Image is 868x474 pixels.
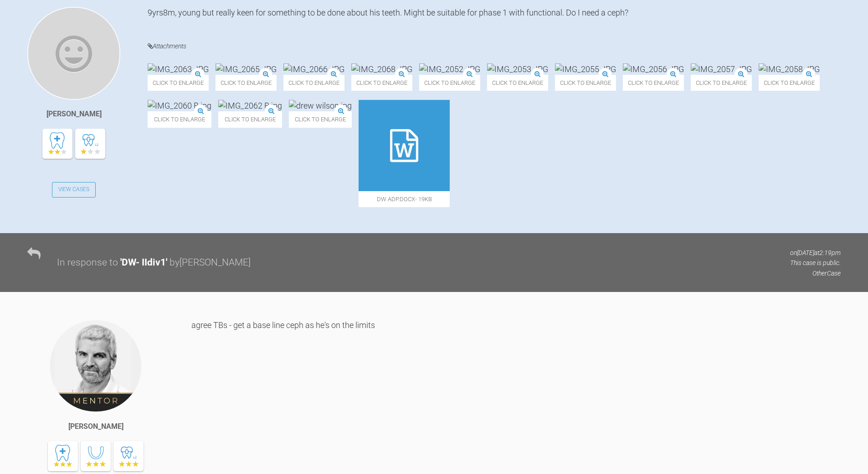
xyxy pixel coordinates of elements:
[27,7,120,100] img: Jessica Nethercote
[759,63,820,75] img: IMG_2058.JPG
[148,111,211,127] span: Click to enlarge
[68,421,123,432] div: [PERSON_NAME]
[351,63,412,75] img: IMG_2068.JPG
[49,319,142,412] img: Ross Hobson
[487,75,548,91] span: Click to enlarge
[419,75,480,91] span: Click to enlarge
[623,63,684,75] img: IMG_2056.JPG
[216,63,277,75] img: IMG_2065.JPG
[555,63,616,75] img: IMG_2055.JPG
[216,75,277,91] span: Click to enlarge
[790,268,841,278] p: Other Case
[218,100,282,111] img: IMG_2062 B.jpg
[790,248,841,258] p: on [DATE] at 2:19pm
[169,255,251,271] div: by [PERSON_NAME]
[487,63,548,75] img: IMG_2053.JPG
[57,255,118,271] div: In response to
[351,75,412,91] span: Click to enlarge
[759,75,820,91] span: Click to enlarge
[691,75,752,91] span: Click to enlarge
[419,63,480,75] img: IMG_2052.JPG
[148,75,209,91] span: Click to enlarge
[289,111,352,127] span: Click to enlarge
[289,100,352,111] img: drew wilson.jpg
[283,75,344,91] span: Click to enlarge
[148,41,841,52] h4: Attachments
[790,258,841,268] p: This case is public.
[218,111,282,127] span: Click to enlarge
[359,191,450,207] span: DW ADP.docx - 19KB
[555,75,616,91] span: Click to enlarge
[52,182,96,198] a: View Cases
[46,108,102,120] div: [PERSON_NAME]
[691,63,752,75] img: IMG_2057.JPG
[623,75,684,91] span: Click to enlarge
[148,7,841,27] div: 9yrs8m, young but really keen for something to be done about his teeth. Might be suitable for pha...
[120,255,167,271] div: ' DW- IIdiv1 '
[148,100,211,111] img: IMG_2060 B.jpg
[148,63,209,75] img: IMG_2063.JPG
[283,63,344,75] img: IMG_2066.JPG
